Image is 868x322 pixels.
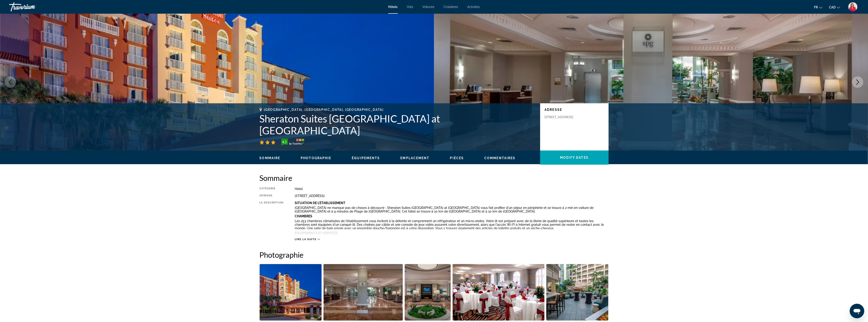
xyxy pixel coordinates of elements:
[9,1,55,13] a: Travorium
[546,264,609,321] button: Open full-screen image slider
[444,5,458,9] a: Croisières
[301,156,331,160] button: Photographie
[401,156,430,160] button: Emplacement
[829,5,836,9] span: CAD
[260,194,283,198] div: Adresse
[467,5,480,9] a: Activités
[295,214,312,218] b: Chambres
[401,156,430,160] span: Emplacement
[295,206,609,213] p: [GEOGRAPHIC_DATA] ne manque pas de choses à découvrir ; Sheraton Suites [GEOGRAPHIC_DATA] at [GEO...
[295,194,609,198] div: [STREET_ADDRESS]
[453,264,545,321] button: Open full-screen image slider
[560,156,589,159] span: Modify Dates
[264,108,384,112] span: [GEOGRAPHIC_DATA], [GEOGRAPHIC_DATA], [GEOGRAPHIC_DATA]
[848,2,858,11] img: User image
[407,5,413,9] a: Vols
[422,5,435,9] a: Voitures
[301,156,331,160] span: Photographie
[545,115,581,119] p: [STREET_ADDRESS]
[260,201,283,235] div: La description
[405,264,451,321] button: Open full-screen image slider
[850,304,864,318] iframe: Bouton de lancement de la fenêtre de messagerie
[295,238,320,241] button: Lire la suite
[540,151,609,165] button: Modify Dates
[280,139,289,145] div: 4.5
[484,156,515,160] button: Commentaires
[352,156,380,160] button: Équipements
[545,108,604,112] p: Adresse
[352,156,380,160] span: Équipements
[295,201,345,205] b: Situation De L'établissement
[295,187,609,191] div: Hotel
[260,113,536,136] h1: Sheraton Suites [GEOGRAPHIC_DATA] at [GEOGRAPHIC_DATA]
[829,4,840,10] button: Change currency
[847,2,859,12] button: User Menu
[814,5,818,9] span: fr
[814,4,822,10] button: Change language
[260,156,280,160] button: Sommaire
[260,173,609,182] h2: Sommaire
[295,219,609,230] p: Les 253 chambres climatisées de l'établissement vous invitent à la détente et comprennent un réfr...
[281,139,304,146] img: TrustYou guest rating badge
[323,264,403,321] button: Open full-screen image slider
[5,76,16,88] button: Previous image
[260,187,283,191] div: Catégorie
[260,264,322,321] button: Open full-screen image slider
[484,156,515,160] span: Commentaires
[450,156,464,160] button: Pièces
[852,76,863,88] button: Next image
[260,250,609,259] h2: Photographie
[450,156,464,160] span: Pièces
[295,238,316,241] span: Lire la suite
[260,156,280,160] span: Sommaire
[388,5,398,9] a: Hôtels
